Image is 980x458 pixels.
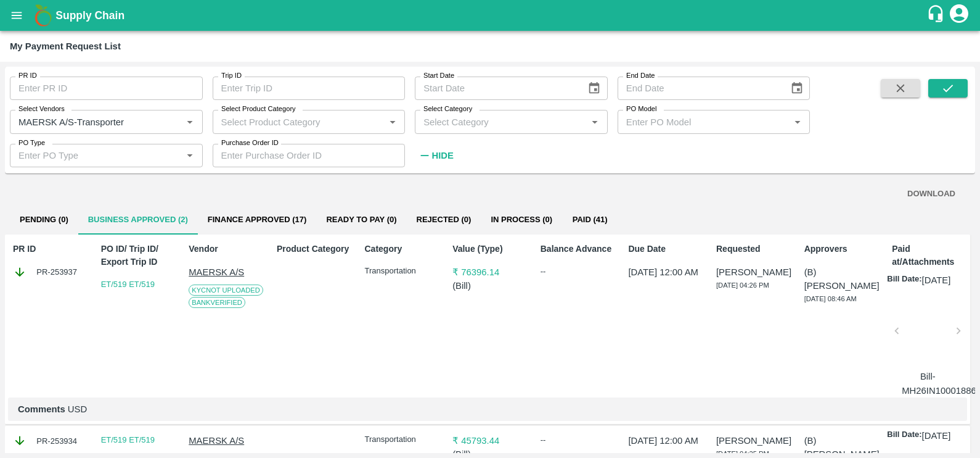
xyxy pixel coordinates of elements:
[926,4,948,27] div: customer-support
[423,71,454,81] label: Start Date
[892,243,967,269] p: Paid at/Attachments
[14,114,163,130] input: Select Vendor
[221,71,242,81] label: Trip ID
[415,77,578,100] input: Start Date
[18,404,65,414] b: Comments
[101,243,176,269] p: PO ID/ Trip ID/ Export Trip ID
[101,435,155,444] a: ET/519 ET/519
[31,3,55,28] img: logo
[13,243,88,256] p: PR ID
[407,205,481,235] button: Rejected (0)
[922,429,951,443] p: [DATE]
[55,9,125,22] b: Supply Chain
[198,205,317,235] button: Finance Approved (17)
[804,265,880,293] p: (B) [PERSON_NAME]
[10,77,203,100] input: Enter PR ID
[541,265,616,278] div: --
[922,273,951,287] p: [DATE]
[221,138,279,148] label: Purchase Order ID
[452,279,528,293] p: ( Bill )
[365,434,440,446] p: Transportation
[365,265,440,277] p: Transportation
[316,205,406,235] button: Ready To Pay (0)
[189,434,264,448] p: MAERSK A/S
[628,243,703,256] p: Due Date
[385,114,401,130] button: Open
[626,71,655,81] label: End Date
[18,138,45,148] label: PO Type
[419,114,584,130] input: Select Category
[621,114,786,130] input: Enter PO Model
[415,145,457,166] button: Hide
[790,114,806,130] button: Open
[189,285,263,296] span: KYC Not Uploaded
[628,434,703,448] p: [DATE] 12:00 AM
[785,77,809,100] button: Choose date
[189,243,264,256] p: Vendor
[804,295,857,302] span: [DATE] 08:46 AM
[213,144,406,167] input: Enter Purchase Order ID
[716,265,791,279] p: [PERSON_NAME]
[716,243,791,256] p: Requested
[189,265,264,279] p: MAERSK A/S
[452,434,528,448] p: ₹ 45793.44
[13,265,88,279] div: PR-253937
[78,205,198,235] button: Business Approved (2)
[716,434,791,448] p: [PERSON_NAME]
[14,148,179,164] input: Enter PO Type
[365,243,440,256] p: Category
[182,114,198,130] button: Open
[452,265,528,279] p: ₹ 76396.14
[431,151,453,160] strong: Hide
[221,104,296,114] label: Select Product Category
[55,7,926,24] a: Supply Chain
[2,1,31,30] button: open drawer
[902,183,960,205] button: DOWNLOAD
[423,104,472,114] label: Select Category
[626,104,657,114] label: PO Model
[541,434,616,446] div: --
[562,205,618,235] button: Paid (41)
[277,243,352,256] p: Product Category
[587,114,603,130] button: Open
[18,104,65,114] label: Select Vendors
[948,2,970,28] div: account of current user
[887,273,921,287] p: Bill Date:
[716,450,769,457] span: [DATE] 04:25 PM
[452,243,528,256] p: Value (Type)
[182,148,198,164] button: Open
[101,280,155,289] a: ET/519 ET/519
[10,38,121,54] div: My Payment Request List
[481,205,562,235] button: In Process (0)
[902,370,953,398] p: Bill-MH26IN1000188698
[189,297,245,308] span: Bank Verified
[541,243,616,256] p: Balance Advance
[716,281,769,289] span: [DATE] 04:26 PM
[887,429,921,443] p: Bill Date:
[213,77,406,100] input: Enter Trip ID
[628,265,703,279] p: [DATE] 12:00 AM
[618,77,780,100] input: End Date
[804,243,880,256] p: Approvers
[582,77,606,100] button: Choose date
[13,434,88,448] div: PR-253934
[10,205,78,235] button: Pending (0)
[18,402,957,416] p: USD
[216,114,382,130] input: Select Product Category
[18,71,37,81] label: PR ID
